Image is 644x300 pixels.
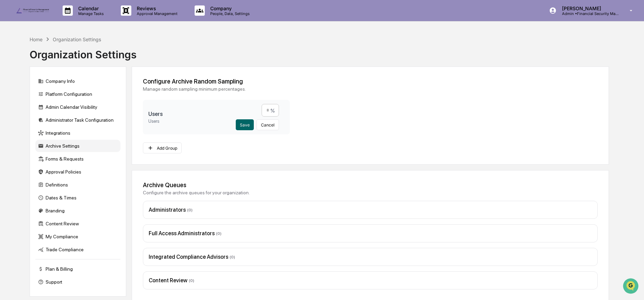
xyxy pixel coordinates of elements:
[149,230,592,237] div: Full Access Administrators
[143,142,182,153] button: Add Group
[35,205,120,217] div: Branding
[48,115,82,121] a: Powered byPylon
[35,192,120,204] div: Dates & Times
[47,83,87,95] a: 🗄️Attestations
[35,243,120,256] div: Trade Compliance
[131,11,181,16] p: Approval Management
[257,119,279,130] button: Cancel
[23,52,112,59] div: Start new chat
[30,36,43,42] div: Home
[7,14,124,25] p: How can we help?
[622,277,641,296] iframe: Open customer support
[35,166,120,178] div: Approval Policies
[557,11,620,16] p: Admin • Financial Security Management
[35,114,120,126] div: Administrator Task Configuration
[205,11,253,16] p: People, Data, Settings
[148,119,236,124] div: Users
[56,86,84,93] span: Attestations
[189,278,194,283] span: ( 0 )
[35,75,120,87] div: Company Info
[7,87,12,92] div: 🖐️
[73,11,107,16] p: Manage Tasks
[35,88,120,100] div: Platform Configuration
[143,78,598,85] div: Configure Archive Random Sampling
[149,207,592,213] div: Administrators
[205,5,253,11] p: Company
[143,181,598,189] div: Archive Queues
[4,83,47,95] a: 🖐️Preclearance
[68,116,82,121] span: Pylon
[7,52,19,64] img: 1746055101610-c473b297-6a78-478c-a979-82029cc54cd1
[557,5,620,11] p: [PERSON_NAME]
[23,59,86,64] div: We're available if you need us!
[4,96,46,108] a: 🔎Data Lookup
[35,179,120,191] div: Definitions
[149,277,592,284] div: Content Review
[35,217,120,230] div: Content Review
[187,208,193,212] span: ( 0 )
[35,140,120,152] div: Archive Settings
[16,8,49,13] img: logo
[148,111,236,117] h3: Users
[14,86,44,93] span: Preclearance
[149,254,592,260] div: Integrated Compliance Advisors
[131,5,181,11] p: Reviews
[236,119,254,130] button: Save
[116,54,124,62] button: Start new chat
[73,5,107,11] p: Calendar
[35,127,120,139] div: Integrations
[7,100,12,105] div: 🔎
[143,86,598,92] div: Manage random sampling minimum percentages.
[49,87,55,92] div: 🗄️
[35,276,120,288] div: Support
[14,99,43,106] span: Data Lookup
[35,263,120,275] div: Plan & Billing
[230,255,235,259] span: ( 0 )
[35,153,120,165] div: Forms & Requests
[216,231,221,236] span: ( 0 )
[30,43,136,61] div: Organization Settings
[35,230,120,243] div: My Compliance
[53,36,101,42] div: Organization Settings
[35,101,120,113] div: Admin Calendar Visibility
[143,190,598,195] div: Configure the archive queues for your organization.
